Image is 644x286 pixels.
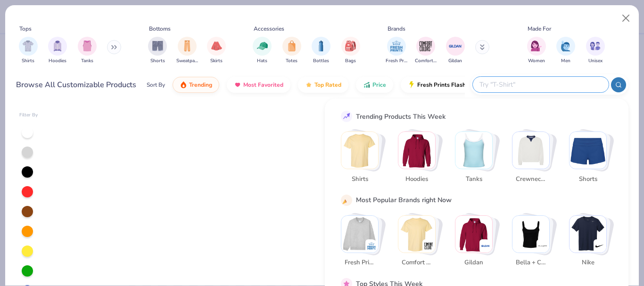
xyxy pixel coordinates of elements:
div: filter for Tanks [78,37,97,65]
span: Gildan [448,57,462,65]
span: Comfort Colors [402,258,432,268]
img: Men Image [561,41,571,51]
img: flash.gif [408,81,415,89]
input: Try "T-Shirt" [479,79,602,90]
button: filter button [527,37,546,65]
span: Bags [345,57,356,65]
img: Comfort Colors Image [419,39,433,53]
button: Stack Card Button Crewnecks [512,131,555,188]
button: filter button [207,37,226,65]
button: Stack Card Button Fresh Prints [341,215,384,271]
span: Nike [573,258,603,268]
img: Tanks Image [82,41,92,51]
button: Stack Card Button Shorts [569,131,612,188]
div: filter for Fresh Prints [386,37,407,65]
span: Gildan [459,258,489,268]
img: Comfort Colors [398,216,435,253]
button: filter button [586,37,605,65]
img: Hoodies Image [52,41,63,51]
div: filter for Shorts [148,37,167,65]
span: Hoodies [402,175,432,184]
div: Made For [528,25,551,33]
button: Stack Card Button Comfort Colors [398,215,441,271]
button: filter button [556,37,575,65]
span: Shorts [150,57,165,65]
div: filter for Hoodies [48,37,67,65]
button: Stack Card Button Nike [569,215,612,271]
img: party_popper.gif [342,196,351,204]
button: filter button [312,37,330,65]
button: Fresh Prints Flash [401,77,510,93]
img: Bella + Canvas [512,216,549,253]
div: filter for Totes [282,37,301,65]
div: filter for Women [527,37,546,65]
div: filter for Bags [341,37,360,65]
img: Totes Image [287,41,297,51]
div: Brands [388,25,405,33]
img: Fresh Prints [341,216,378,253]
span: Shirts [22,57,34,65]
img: most_fav.gif [234,81,241,89]
button: Stack Card Button Shirts [341,131,384,188]
div: filter for Men [556,37,575,65]
button: Most Favorited [227,77,290,93]
img: Fresh Prints [367,241,376,251]
button: filter button [386,37,407,65]
button: Trending [173,77,219,93]
img: Shorts Image [152,41,163,51]
button: filter button [341,37,360,65]
button: Top Rated [298,77,348,93]
div: Tops [19,25,32,33]
span: Shirts [345,175,375,184]
span: Unisex [588,57,603,65]
img: trending.gif [180,81,187,89]
span: Tanks [81,57,93,65]
button: Price [356,77,393,93]
img: Shirts Image [23,41,33,51]
button: Close [617,9,635,27]
img: Bottles Image [316,41,326,51]
img: Gildan Image [448,39,462,53]
button: filter button [148,37,167,65]
button: Stack Card Button Tanks [455,131,498,188]
span: Bella + Canvas [516,258,546,268]
div: Filter By [19,112,38,119]
img: Gildan [481,241,490,251]
span: Shorts [573,175,603,184]
img: Nike [570,216,606,253]
span: Top Rated [314,81,341,89]
img: Sweatpants Image [182,41,192,51]
span: Fresh Prints Flash [417,81,466,89]
img: Bags Image [345,41,355,51]
button: filter button [176,37,198,65]
div: Sort By [147,81,165,89]
div: filter for Gildan [446,37,465,65]
div: filter for Unisex [586,37,605,65]
span: Skirts [210,57,223,65]
div: Trending Products This Week [356,112,446,122]
button: filter button [78,37,97,65]
div: filter for Shirts [19,37,38,65]
img: Unisex Image [590,41,601,51]
img: Gildan [455,216,492,253]
button: filter button [415,37,437,65]
img: Skirts Image [211,41,222,51]
span: Crewnecks [516,175,546,184]
div: filter for Comfort Colors [415,37,437,65]
img: Hoodies [398,132,435,169]
img: TopRated.gif [305,81,313,89]
div: filter for Hats [253,37,272,65]
button: filter button [282,37,301,65]
span: Hats [257,57,267,65]
span: Fresh Prints [386,57,407,65]
button: Stack Card Button Gildan [455,215,498,271]
div: filter for Bottles [312,37,330,65]
img: Crewnecks [512,132,549,169]
img: Shorts [570,132,606,169]
img: Shirts [341,132,378,169]
div: Browse All Customizable Products [16,79,136,90]
img: Women Image [531,41,542,51]
button: filter button [446,37,465,65]
img: Hats Image [257,41,268,51]
div: Accessories [254,25,284,33]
